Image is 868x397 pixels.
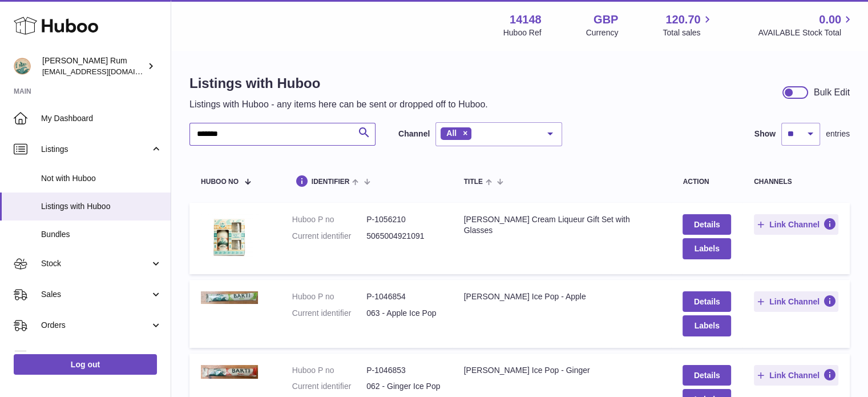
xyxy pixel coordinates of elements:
a: 0.00 AVAILABLE Stock Total [758,12,854,38]
div: Bulk Edit [814,86,850,99]
dt: Current identifier [292,308,366,319]
span: Link Channel [769,370,819,380]
span: My Dashboard [41,113,162,124]
button: Link Channel [754,291,838,312]
span: Link Channel [769,296,819,307]
p: Listings with Huboo - any items here can be sent or dropped off to Huboo. [189,98,488,111]
span: Sales [41,289,150,300]
a: 120.70 Total sales [663,12,713,38]
span: Huboo no [201,178,239,186]
dt: Huboo P no [292,214,366,225]
img: internalAdmin-14148@internal.huboo.com [14,58,31,75]
a: Details [683,291,730,312]
a: Details [683,365,730,386]
span: Stock [41,258,150,269]
a: Log out [14,354,157,375]
dd: 063 - Apple Ice Pop [366,308,441,319]
span: Usage [41,351,162,362]
span: identifier [312,178,350,186]
button: Link Channel [754,214,838,235]
span: Link Channel [769,219,819,230]
span: Listings with Huboo [41,201,162,212]
button: Link Channel [754,365,838,386]
strong: 14148 [510,12,542,27]
span: Not with Huboo [41,173,162,184]
dd: 062 - Ginger Ice Pop [366,381,441,392]
span: Bundles [41,229,162,240]
img: Barti Cream Liqueur Gift Set with Glasses [201,214,258,260]
button: Labels [683,315,730,336]
div: Huboo Ref [503,27,542,38]
span: All [446,129,457,138]
dt: Current identifier [292,381,366,392]
dt: Huboo P no [292,365,366,376]
span: Listings [41,144,150,155]
span: title [464,178,483,186]
label: Channel [398,129,430,139]
span: 120.70 [665,12,700,27]
div: Currency [586,27,619,38]
span: AVAILABLE Stock Total [758,27,854,38]
div: [PERSON_NAME] Ice Pop - Ginger [464,365,660,376]
span: Orders [41,320,150,331]
dd: P-1046854 [366,291,441,302]
div: channels [754,178,838,186]
span: Total sales [663,27,713,38]
span: [EMAIL_ADDRESS][DOMAIN_NAME] [42,67,168,76]
img: Barti Ice Pop - Ginger [201,365,258,379]
label: Show [754,129,776,139]
span: 0.00 [819,12,841,27]
button: Labels [683,238,730,259]
strong: GBP [594,12,618,27]
dd: P-1046853 [366,365,441,376]
dt: Huboo P no [292,291,366,302]
span: entries [826,129,850,139]
div: [PERSON_NAME] Ice Pop - Apple [464,291,660,302]
dd: 5065004921091 [366,231,441,242]
img: Barti Ice Pop - Apple [201,291,258,304]
dt: Current identifier [292,231,366,242]
h1: Listings with Huboo [189,74,488,93]
div: [PERSON_NAME] Rum [42,55,145,77]
div: action [683,178,730,186]
a: Details [683,214,730,235]
div: [PERSON_NAME] Cream Liqueur Gift Set with Glasses [464,214,660,236]
dd: P-1056210 [366,214,441,225]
